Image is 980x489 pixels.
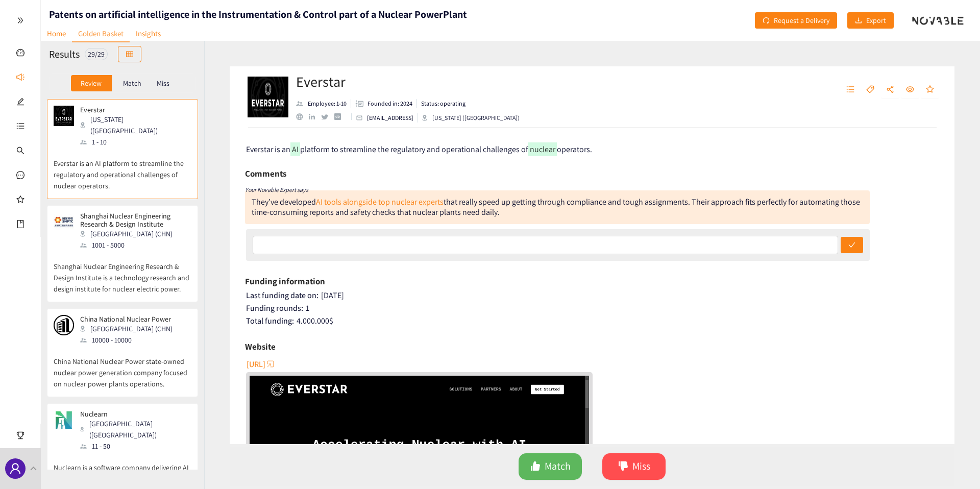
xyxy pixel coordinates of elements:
div: [DATE] [246,290,940,301]
img: Snapshot of the company's website [54,106,74,126]
p: Employee: 1-10 [308,99,347,108]
a: Home [41,26,72,41]
a: Insights [130,26,167,41]
p: China National Nuclear Power [80,315,173,323]
span: Funding rounds: [246,303,303,313]
span: redo [763,17,770,25]
p: Nuclearn [80,410,184,418]
div: [US_STATE] ([GEOGRAPHIC_DATA]) [80,114,190,136]
p: Miss [157,79,169,87]
a: Golden Basket [72,26,130,42]
p: Review [81,79,102,87]
span: book [16,215,24,236]
p: Shanghai Nuclear Engineering Research & Design Institute [80,212,184,228]
span: unordered-list [846,85,854,94]
iframe: Chat Widget [809,379,980,489]
p: Status: operating [421,99,465,108]
div: 1 [246,303,940,313]
li: Employees [296,99,351,108]
span: download [855,17,862,25]
button: [URL] [247,356,276,372]
div: [GEOGRAPHIC_DATA] (CHN) [80,228,190,239]
img: Snapshot of the company's website [54,410,74,430]
span: like [530,461,541,473]
img: Snapshot of the company's website [54,315,74,335]
button: share-alt [881,82,899,98]
span: Everstar is an [246,144,290,155]
span: Export [866,15,886,26]
span: platform to streamline the regulatory and operational challenges of [300,144,528,155]
span: Miss [632,458,650,474]
div: 4.000.000 $ [246,316,940,326]
span: Request a Delivery [774,15,829,26]
li: Founded in year [351,99,417,108]
h2: Results [49,47,80,61]
p: Shanghai Nuclear Engineering Research & Design Institute is a technology research and design inst... [54,251,191,295]
span: share-alt [886,85,894,94]
span: table [126,51,133,59]
button: eye [901,82,919,98]
button: redoRequest a Delivery [755,12,837,29]
p: Match [123,79,141,87]
p: Everstar is an AI platform to streamline the regulatory and operational challenges of nuclear ope... [54,148,191,191]
p: Founded in: 2024 [367,99,412,108]
img: Company Logo [248,77,288,117]
mark: nuclear [528,142,557,156]
a: twitter [321,114,334,119]
span: tag [866,85,874,94]
span: sound [16,68,24,89]
div: 1001 - 5000 [80,239,190,251]
div: Widget de chat [809,379,980,489]
span: operators. [557,144,592,155]
div: They’ve developed that really speed up getting through compliance and tough assignments. Their ap... [245,190,870,224]
li: Status [417,99,465,108]
span: star [926,85,934,94]
div: [GEOGRAPHIC_DATA] ([GEOGRAPHIC_DATA]) [80,418,190,441]
span: dislike [618,461,628,473]
div: [GEOGRAPHIC_DATA] (CHN) [80,323,179,334]
button: unordered-list [841,82,860,98]
img: Snapshot of the company's website [54,212,74,232]
span: edit [16,93,24,113]
h6: Funding information [245,274,325,289]
div: 1 - 10 [80,136,190,148]
button: tag [861,82,879,98]
span: trophy [16,427,24,447]
button: star [921,82,939,98]
h1: Patents on artificial intelligence in the Instrumentation & Control part of a Nuclear PowerPlant [49,7,467,21]
div: 10000 - 10000 [80,334,179,346]
mark: AI [290,142,300,156]
h2: Everstar [296,71,520,92]
span: check [848,241,855,250]
span: eye [906,85,914,94]
span: user [9,462,21,475]
div: [US_STATE] ([GEOGRAPHIC_DATA]) [422,113,520,123]
span: Total funding: [246,315,294,326]
span: [URL] [247,358,265,371]
i: Your Novable Expert says [245,186,308,193]
button: check [841,237,863,253]
h6: Comments [245,166,286,181]
p: [EMAIL_ADDRESS] [367,113,413,123]
span: Match [545,458,571,474]
a: crunchbase [334,113,347,120]
span: Last funding date on: [246,290,318,301]
a: AI tools alongside top nuclear experts [316,197,444,207]
button: dislikeMiss [602,453,666,480]
button: downloadExport [847,12,894,29]
p: Everstar [80,106,184,114]
a: website [296,113,309,120]
span: unordered-list [16,117,24,138]
button: table [118,46,141,62]
span: double-right [17,17,24,24]
div: 29 / 29 [85,48,108,60]
div: 11 - 50 [80,441,190,452]
button: likeMatch [519,453,582,480]
p: China National Nuclear Power state-owned nuclear power generation company focused on nuclear powe... [54,346,191,389]
h6: Website [245,339,276,354]
a: linkedin [309,114,321,120]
